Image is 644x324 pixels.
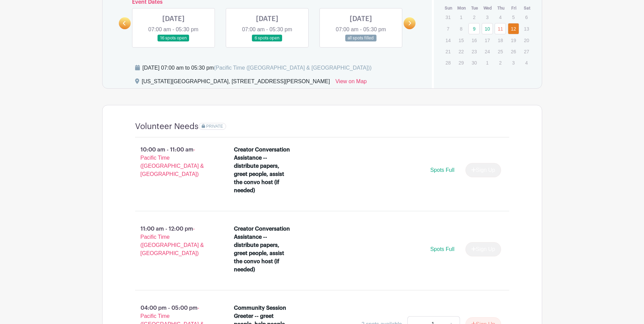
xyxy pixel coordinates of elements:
[456,35,467,46] p: 15
[456,12,467,22] p: 1
[508,57,519,68] p: 3
[482,57,493,68] p: 1
[481,5,495,12] th: Wed
[455,5,468,12] th: Mon
[456,57,467,68] p: 29
[521,12,532,22] p: 6
[521,57,532,68] p: 4
[468,57,480,68] p: 30
[508,35,519,46] p: 19
[135,122,199,131] h4: Volunteer Needs
[442,23,454,34] p: 7
[456,46,467,57] p: 22
[521,23,532,34] p: 13
[495,35,506,46] p: 18
[468,35,480,46] p: 16
[494,5,508,12] th: Thu
[495,12,506,22] p: 4
[468,23,480,34] a: 9
[335,77,367,88] a: View on Map
[214,65,372,71] span: (Pacific Time ([GEOGRAPHIC_DATA] & [GEOGRAPHIC_DATA]))
[468,46,480,57] p: 23
[141,147,204,177] span: - Pacific Time ([GEOGRAPHIC_DATA] & [GEOGRAPHIC_DATA])
[495,23,506,34] a: 11
[482,35,493,46] p: 17
[442,5,455,12] th: Sun
[482,12,493,22] p: 3
[508,23,519,34] a: 12
[442,46,454,57] p: 21
[430,167,454,173] span: Spots Full
[206,124,223,129] span: PRIVATE
[430,246,454,252] span: Spots Full
[508,5,521,12] th: Fri
[442,35,454,46] p: 14
[234,225,293,274] div: Creator Conversation Assistance -- distribute papers, greet people, assist the convo host (if nee...
[521,46,532,57] p: 27
[508,46,519,57] p: 26
[495,46,506,57] p: 25
[482,46,493,57] p: 24
[521,35,532,46] p: 20
[124,222,223,260] p: 11:00 am - 12:00 pm
[442,57,454,68] p: 28
[234,146,293,195] div: Creator Conversation Assistance -- distribute papers, greet people, assist the convo host (if nee...
[520,5,534,12] th: Sat
[141,226,204,256] span: - Pacific Time ([GEOGRAPHIC_DATA] & [GEOGRAPHIC_DATA])
[442,12,454,22] p: 31
[456,23,467,34] p: 8
[508,12,519,22] p: 5
[143,64,372,72] div: [DATE] 07:00 am to 05:30 pm
[468,5,481,12] th: Tue
[142,77,330,88] div: [US_STATE][GEOGRAPHIC_DATA], [STREET_ADDRESS][PERSON_NAME]
[124,143,223,181] p: 10:00 am - 11:00 am
[482,23,493,34] a: 10
[468,12,480,22] p: 2
[495,57,506,68] p: 2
